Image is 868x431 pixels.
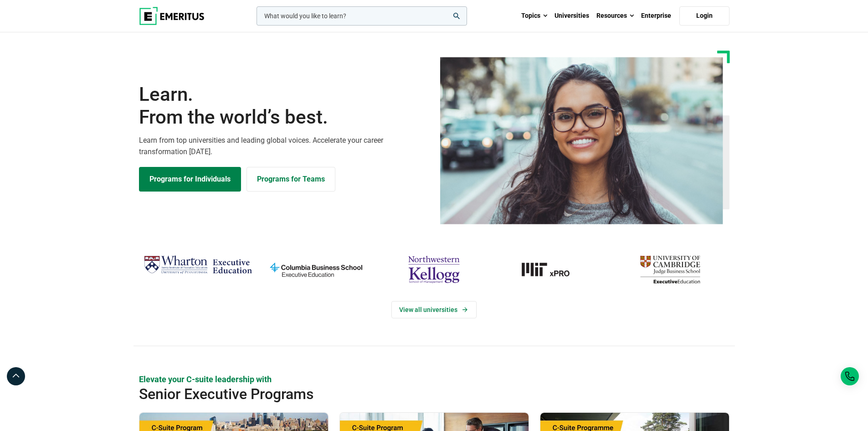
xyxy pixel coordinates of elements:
[139,135,429,158] p: Learn from top universities and leading global voices. Accelerate your career transformation [DATE].
[144,252,252,279] img: Wharton Executive Education
[679,6,729,26] a: Login
[247,167,335,192] a: Explore for Business
[498,252,606,287] img: MIT xPRO
[262,252,370,287] img: columbia-business-school
[139,106,429,129] span: From the world’s best.
[616,252,724,287] img: cambridge-judge-business-school
[440,57,723,224] img: Learn from the world's best
[139,167,241,192] a: Explore Programs
[257,6,467,26] input: woocommerce-product-search-field-0
[139,385,670,403] h2: Senior Executive Programs
[139,374,729,385] p: Elevate your C-suite leadership with
[391,301,477,318] a: View Universities
[380,252,488,287] img: northwestern-kellogg
[139,83,429,129] h1: Learn.
[498,252,606,287] a: MIT-xPRO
